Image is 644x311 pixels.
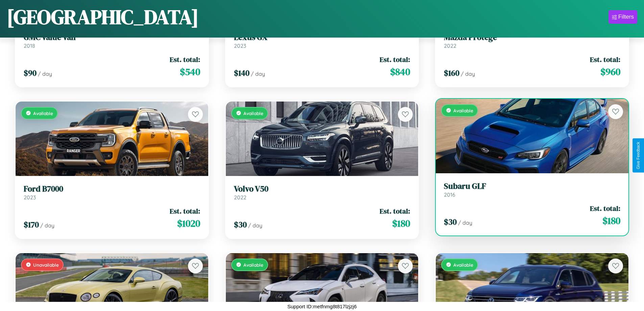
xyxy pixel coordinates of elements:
[444,216,457,227] span: $ 30
[24,184,200,194] h3: Ford B7000
[251,70,265,77] span: / day
[458,219,472,226] span: / day
[602,214,620,227] span: $ 180
[24,42,35,49] span: 2018
[248,222,262,229] span: / day
[234,67,249,79] span: $ 140
[392,217,410,230] span: $ 180
[590,203,620,213] span: Est. total:
[444,181,620,198] a: Subaru GLF2016
[177,217,200,230] span: $ 1020
[24,67,37,79] span: $ 90
[7,3,199,31] h1: [GEOGRAPHIC_DATA]
[234,219,247,230] span: $ 30
[380,206,410,216] span: Est. total:
[180,65,200,79] span: $ 540
[38,70,52,77] span: / day
[636,142,641,169] div: Give Feedback
[461,70,475,77] span: / day
[234,184,410,194] h3: Volvo V50
[287,302,357,311] p: Support ID: metfnmg8t817lzjzj6
[24,219,39,230] span: $ 170
[234,42,246,49] span: 2023
[234,32,410,49] a: Lexus GX2023
[444,191,455,198] span: 2016
[24,194,36,201] span: 2023
[590,54,620,64] span: Est. total:
[40,222,54,229] span: / day
[33,110,53,116] span: Available
[380,54,410,64] span: Est. total:
[170,54,200,64] span: Est. total:
[390,65,410,79] span: $ 840
[444,32,620,49] a: Mazda Protege2022
[444,181,620,191] h3: Subaru GLF
[453,108,473,113] span: Available
[444,32,620,42] h3: Mazda Protege
[24,32,200,49] a: GMC Value Van2018
[234,184,410,201] a: Volvo V502022
[444,67,459,79] span: $ 160
[170,206,200,216] span: Est. total:
[234,32,410,42] h3: Lexus GX
[444,42,456,49] span: 2022
[243,262,263,268] span: Available
[24,184,200,201] a: Ford B70002023
[618,14,634,20] div: Filters
[33,262,59,268] span: Unavailable
[234,194,246,201] span: 2022
[24,32,200,42] h3: GMC Value Van
[453,262,473,268] span: Available
[600,65,620,79] span: $ 960
[609,10,637,24] button: Filters
[243,110,263,116] span: Available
